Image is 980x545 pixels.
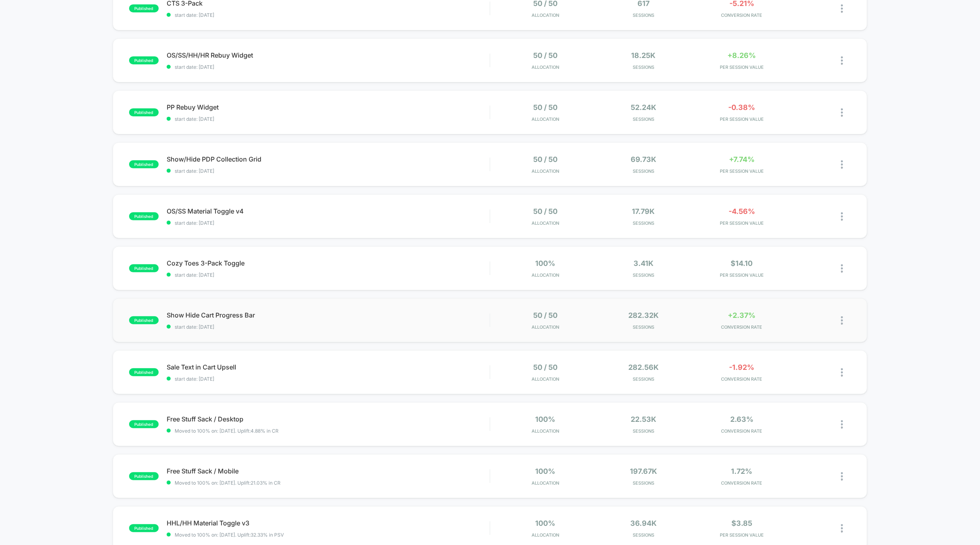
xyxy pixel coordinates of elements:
span: Allocation [532,220,559,226]
span: Sessions [596,272,691,278]
span: $14.10 [731,259,753,268]
span: CONVERSION RATE [695,12,789,18]
span: published [129,368,159,376]
span: 69.73k [631,155,656,164]
span: CONVERSION RATE [695,428,789,434]
span: 100% [536,259,556,268]
span: 100% [536,415,556,423]
span: Sessions [596,168,691,174]
span: +8.26% [727,51,756,60]
span: Sessions [596,116,691,122]
span: Free Stuff Sack / Desktop [167,415,490,423]
span: Sale Text in Cart Upsell [167,363,490,371]
span: OS/SS/HH/HR Rebuy Widget [167,51,490,59]
span: start date: [DATE] [167,220,490,226]
span: Sessions [596,376,691,382]
span: PER SESSION VALUE [695,220,789,226]
span: Free Stuff Sack / Mobile [167,467,490,475]
span: 50 / 50 [533,155,558,164]
span: Show Hide Cart Progress Bar [167,311,490,319]
span: Allocation [532,480,559,486]
span: Allocation [532,12,559,18]
span: -1.92% [729,363,754,371]
span: published [129,264,159,272]
span: published [129,108,159,116]
span: published [129,56,159,64]
span: $3.85 [731,519,752,527]
span: 18.25k [631,51,656,60]
span: Show/Hide PDP Collection Grid [167,155,490,163]
span: 50 / 50 [533,363,558,371]
span: Allocation [532,168,559,174]
span: start date: [DATE] [167,116,490,122]
img: close [841,368,843,377]
span: Allocation [532,428,559,434]
span: PER SESSION VALUE [695,64,789,70]
span: published [129,420,159,428]
span: 282.32k [628,311,659,319]
span: Moved to 100% on: [DATE] . Uplift: 4.88% in CR [175,428,279,434]
span: PER SESSION VALUE [695,532,789,538]
span: Allocation [532,324,559,330]
span: published [129,524,159,532]
span: 36.94k [630,519,657,527]
span: -4.56% [729,207,755,216]
span: 3.41k [633,259,653,268]
span: Sessions [596,220,691,226]
span: Sessions [596,64,691,70]
span: start date: [DATE] [167,64,490,70]
span: PER SESSION VALUE [695,116,789,122]
img: close [841,524,843,533]
span: CONVERSION RATE [695,480,789,486]
span: published [129,160,159,168]
span: start date: [DATE] [167,324,490,330]
span: PER SESSION VALUE [695,168,789,174]
span: start date: [DATE] [167,12,490,18]
span: PER SESSION VALUE [695,272,789,278]
span: Allocation [532,272,559,278]
span: Allocation [532,532,559,538]
span: 197.67k [630,467,657,475]
span: 50 / 50 [533,103,558,112]
img: close [841,264,843,273]
span: start date: [DATE] [167,376,490,382]
span: Sessions [596,428,691,434]
span: 22.53k [631,415,656,423]
span: 50 / 50 [533,51,558,60]
span: HHL/HH Material Toggle v3 [167,519,490,527]
span: CONVERSION RATE [695,324,789,330]
span: 282.56k [628,363,659,371]
span: Sessions [596,480,691,486]
span: 17.79k [632,207,655,216]
span: 100% [536,519,556,527]
span: published [129,212,159,220]
img: close [841,4,843,13]
img: close [841,108,843,117]
span: 2.63% [730,415,753,423]
img: close [841,56,843,65]
span: Allocation [532,376,559,382]
img: close [841,160,843,169]
span: 1.72% [731,467,752,475]
span: CONVERSION RATE [695,376,789,382]
span: published [129,472,159,480]
span: published [129,4,159,12]
span: Sessions [596,324,691,330]
img: close [841,316,843,325]
span: 52.24k [631,103,656,112]
span: start date: [DATE] [167,168,490,174]
img: close [841,420,843,429]
span: Moved to 100% on: [DATE] . Uplift: 21.03% in CR [175,480,281,486]
span: Allocation [532,64,559,70]
span: Sessions [596,12,691,18]
span: 50 / 50 [533,311,558,319]
img: close [841,472,843,481]
span: 100% [536,467,556,475]
span: PP Rebuy Widget [167,103,490,111]
span: +2.37% [728,311,755,319]
span: Allocation [532,116,559,122]
span: OS/SS Material Toggle v4 [167,207,490,215]
span: -0.38% [728,103,755,112]
span: Cozy Toes 3-Pack Toggle [167,259,490,267]
span: 50 / 50 [533,207,558,216]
